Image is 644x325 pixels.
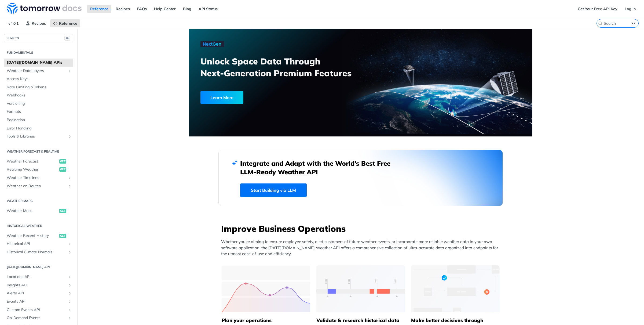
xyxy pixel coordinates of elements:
[622,5,639,13] a: Log In
[7,250,66,255] span: Historical Climate Normals
[4,50,73,55] h2: Fundamentals
[4,182,73,190] a: Weather on RoutesShow subpages for Weather on Routes
[87,5,111,13] a: Reference
[68,308,72,312] button: Show subpages for Custom Events API
[4,232,73,240] a: Weather Recent Historyget
[68,275,72,279] button: Show subpages for Locations API
[4,157,73,165] a: Weather Forecastget
[23,19,49,27] a: Recipes
[4,298,73,306] a: Events APIShow subpages for Events API
[7,134,66,139] span: Tools & Libraries
[59,234,66,238] span: get
[7,283,66,288] span: Insights API
[59,159,66,164] span: get
[68,184,72,188] button: Show subpages for Weather on Routes
[7,175,66,180] span: Weather Timelines
[4,207,73,215] a: Weather Mapsget
[4,198,73,203] h2: Weather Maps
[50,19,80,27] a: Reference
[4,174,73,182] a: Weather TimelinesShow subpages for Weather Timelines
[68,283,72,287] button: Show subpages for Insights API
[4,34,73,42] button: JUMP TO⌘/
[7,126,72,131] span: Error Handling
[59,167,66,172] span: get
[4,306,73,314] a: Custom Events APIShow subpages for Custom Events API
[7,60,72,65] span: [DATE][DOMAIN_NAME] APIs
[7,3,82,14] img: Tomorrow.io Weather API Docs
[4,67,73,75] a: Weather Data LayersShow subpages for Weather Data Layers
[4,223,73,228] h2: Historical Weather
[4,240,73,248] a: Historical APIShow subpages for Historical API
[7,85,72,90] span: Rate Limiting & Tokens
[7,274,66,280] span: Locations API
[222,317,310,324] h5: Plan your operations
[113,5,133,13] a: Recipes
[4,132,73,140] a: Tools & LibrariesShow subpages for Tools & Libraries
[630,21,637,26] kbd: ⌘K
[240,183,307,197] a: Start Building via LLM
[68,69,72,73] button: Show subpages for Weather Data Layers
[7,101,72,106] span: Versioning
[222,265,310,312] img: 39565e8-group-4962x.svg
[7,109,72,114] span: Formats
[180,5,194,13] a: Blog
[4,149,73,154] h2: Weather Forecast & realtime
[7,233,58,239] span: Weather Recent History
[7,117,72,123] span: Pagination
[7,299,66,304] span: Events API
[4,124,73,132] a: Error Handling
[59,21,77,26] span: Reference
[32,21,46,26] span: Recipes
[7,93,72,98] span: Webhooks
[7,167,58,172] span: Realtime Weather
[134,5,150,13] a: FAQs
[4,289,73,297] a: Alerts APIShow subpages for Alerts API
[575,5,620,13] a: Get Your Free API Key
[4,75,73,83] a: Access Keys
[68,316,72,320] button: Show subpages for On-Demand Events
[316,317,405,324] h5: Validate & research historical data
[5,19,21,27] span: v4.0.1
[4,248,73,256] a: Historical Climate NormalsShow subpages for Historical Climate Normals
[7,208,58,214] span: Weather Maps
[7,183,66,189] span: Weather on Routes
[221,239,503,257] p: Whether you’re aiming to ensure employee safety, alert customers of future weather events, or inc...
[7,68,66,74] span: Weather Data Layers
[200,91,333,104] a: Learn More
[7,159,58,164] span: Weather Forecast
[4,100,73,108] a: Versioning
[7,315,66,321] span: On-Demand Events
[4,108,73,116] a: Formats
[4,281,73,289] a: Insights APIShow subpages for Insights API
[200,41,224,47] img: NextGen
[7,241,66,247] span: Historical API
[411,265,500,312] img: a22d113-group-496-32x.svg
[200,55,367,79] h3: Unlock Space Data Through Next-Generation Premium Features
[200,91,243,104] div: Learn More
[316,265,405,312] img: 13d7ca0-group-496-2.svg
[221,223,503,234] h3: Improve Business Operations
[4,314,73,322] a: On-Demand EventsShow subpages for On-Demand Events
[196,5,221,13] a: API Status
[598,21,602,26] svg: Search
[68,134,72,139] button: Show subpages for Tools & Libraries
[68,176,72,180] button: Show subpages for Weather Timelines
[59,209,66,213] span: get
[4,83,73,91] a: Rate Limiting & Tokens
[4,265,73,269] h2: [DATE][DOMAIN_NAME] API
[240,159,398,176] h2: Integrate and Adapt with the World’s Best Free LLM-Ready Weather API
[4,116,73,124] a: Pagination
[68,299,72,304] button: Show subpages for Events API
[151,5,179,13] a: Help Center
[68,291,72,295] button: Show subpages for Alerts API
[7,307,66,313] span: Custom Events API
[4,273,73,281] a: Locations APIShow subpages for Locations API
[7,76,72,82] span: Access Keys
[4,165,73,174] a: Realtime Weatherget
[64,36,70,41] span: ⌘/
[7,291,66,296] span: Alerts API
[68,242,72,246] button: Show subpages for Historical API
[68,250,72,254] button: Show subpages for Historical Climate Normals
[4,59,73,67] a: [DATE][DOMAIN_NAME] APIs
[4,91,73,99] a: Webhooks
